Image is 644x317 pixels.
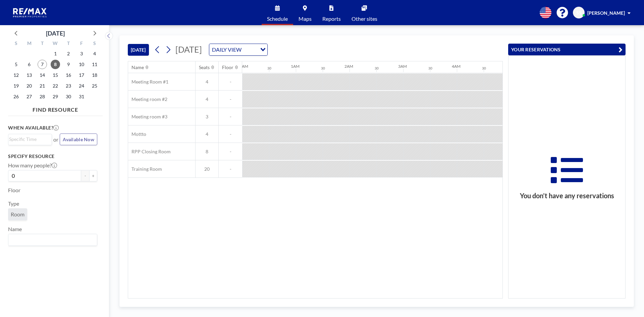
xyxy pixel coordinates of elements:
[51,49,60,58] span: Wednesday, October 1, 2025
[322,16,341,21] span: Reports
[8,162,57,169] label: How many people?
[299,16,312,21] span: Maps
[90,49,99,58] span: Saturday, October 4, 2025
[219,166,242,172] span: -
[38,81,47,91] span: Tuesday, October 21, 2025
[51,81,60,91] span: Wednesday, October 22, 2025
[9,136,48,143] input: Search for option
[77,81,86,91] span: Friday, October 24, 2025
[11,211,24,217] span: Room
[51,92,60,101] span: Wednesday, October 29, 2025
[53,136,58,143] span: or
[482,66,486,70] div: 30
[244,45,256,54] input: Search for option
[11,6,50,19] img: organization-logo
[64,60,73,69] span: Thursday, October 9, 2025
[128,114,167,120] span: Meeting room #3
[219,79,242,85] span: -
[8,226,22,232] label: Name
[131,64,144,70] div: Name
[352,16,377,21] span: Other sites
[51,60,60,69] span: Wednesday, October 8, 2025
[38,92,47,101] span: Tuesday, October 28, 2025
[38,70,47,80] span: Tuesday, October 14, 2025
[128,131,146,137] span: Mottto
[196,96,218,102] span: 4
[128,44,149,56] button: [DATE]
[199,64,210,70] div: Seats
[219,131,242,137] span: -
[321,66,325,70] div: 30
[128,149,171,155] span: RPP Closing Room
[64,81,73,91] span: Thursday, October 23, 2025
[77,49,86,58] span: Friday, October 3, 2025
[62,40,75,48] div: T
[128,79,168,85] span: Meeting Room #1
[24,70,34,80] span: Monday, October 13, 2025
[196,166,218,172] span: 20
[24,60,34,69] span: Monday, October 6, 2025
[452,64,461,69] div: 4AM
[219,96,242,102] span: -
[51,70,60,80] span: Wednesday, October 15, 2025
[77,70,86,80] span: Friday, October 17, 2025
[237,64,248,69] div: 12AM
[90,81,99,91] span: Saturday, October 25, 2025
[23,40,36,48] div: M
[8,200,19,207] label: Type
[196,114,218,120] span: 3
[219,149,242,155] span: -
[75,40,88,48] div: F
[64,49,73,58] span: Thursday, October 2, 2025
[36,40,49,48] div: T
[49,40,62,48] div: W
[128,96,167,102] span: Meeting room #2
[89,170,97,181] button: +
[576,10,582,16] span: SS
[196,131,218,137] span: 4
[8,187,20,194] label: Floor
[267,66,271,70] div: 30
[211,45,243,54] span: DAILY VIEW
[24,81,34,91] span: Monday, October 20, 2025
[428,66,432,70] div: 30
[9,235,93,244] input: Search for option
[196,79,218,85] span: 4
[63,137,94,142] span: Available Now
[10,40,23,48] div: S
[508,44,626,55] button: YOUR RESERVATIONS
[8,134,52,144] div: Search for option
[219,114,242,120] span: -
[11,60,21,69] span: Sunday, October 5, 2025
[196,149,218,155] span: 8
[88,40,101,48] div: S
[77,60,86,69] span: Friday, October 10, 2025
[24,92,34,101] span: Monday, October 27, 2025
[11,92,21,101] span: Sunday, October 26, 2025
[128,166,162,172] span: Training Room
[81,170,89,181] button: -
[38,60,47,69] span: Tuesday, October 7, 2025
[64,92,73,101] span: Thursday, October 30, 2025
[90,60,99,69] span: Saturday, October 11, 2025
[175,44,202,54] span: [DATE]
[11,70,21,80] span: Sunday, October 12, 2025
[8,153,97,159] h3: Specify resource
[11,81,21,91] span: Sunday, October 19, 2025
[60,134,97,145] button: Available Now
[375,66,379,70] div: 30
[8,104,103,113] h4: FIND RESOURCE
[267,16,288,21] span: Schedule
[209,44,267,55] div: Search for option
[46,29,65,38] div: [DATE]
[222,64,233,70] div: Floor
[77,92,86,101] span: Friday, October 31, 2025
[398,64,407,69] div: 3AM
[508,192,625,200] h3: You don’t have any reservations
[90,70,99,80] span: Saturday, October 18, 2025
[344,64,353,69] div: 2AM
[291,64,300,69] div: 1AM
[8,234,97,246] div: Search for option
[64,70,73,80] span: Thursday, October 16, 2025
[587,10,625,16] span: [PERSON_NAME]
